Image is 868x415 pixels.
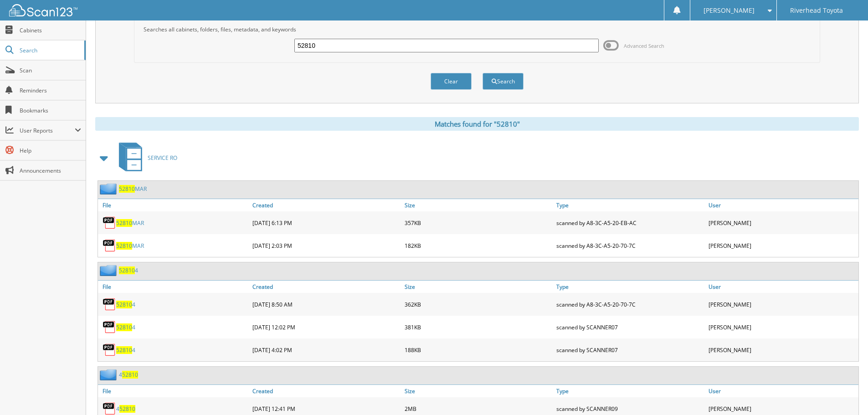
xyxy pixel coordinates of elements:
[119,405,135,413] span: 52810
[402,281,555,293] a: Size
[119,185,135,193] span: 52810
[822,371,868,415] iframe: Chat Widget
[706,341,858,359] div: [PERSON_NAME]
[139,26,815,33] div: Searches all cabinets, folders, files, metadata, and keywords
[113,140,177,176] a: SERVICE RO
[116,346,132,354] span: 52810
[95,117,859,131] div: Matches found for "52810"
[20,87,81,94] span: Reminders
[98,281,250,293] a: File
[103,297,116,311] img: PDF.png
[100,265,119,276] img: folder2.png
[624,42,664,49] span: Advanced Search
[402,295,555,313] div: 362KB
[790,8,843,13] span: Riverhead Toyota
[116,301,135,308] a: 528104
[250,236,402,255] div: [DATE] 2:03 PM
[100,369,119,380] img: folder2.png
[250,341,402,359] div: [DATE] 4:02 PM
[103,216,116,230] img: PDF.png
[116,346,135,354] a: 528104
[554,281,706,293] a: Type
[554,318,706,336] div: scanned by SCANNER07
[116,301,132,308] span: 52810
[98,199,250,211] a: File
[250,281,402,293] a: Created
[554,199,706,211] a: Type
[706,236,858,255] div: [PERSON_NAME]
[554,295,706,313] div: scanned by A8-3C-A5-20-70-7C
[250,199,402,211] a: Created
[20,67,81,74] span: Scan
[431,73,472,90] button: Clear
[116,242,144,250] a: 52810MAR
[103,239,116,252] img: PDF.png
[119,266,138,274] a: 528104
[706,214,858,232] div: [PERSON_NAME]
[554,236,706,255] div: scanned by A8-3C-A5-20-70-7C
[122,371,138,379] span: 52810
[148,154,177,162] span: SERVICE RO
[20,167,81,174] span: Announcements
[402,214,555,232] div: 357KB
[116,323,135,331] a: 528104
[116,219,144,227] a: 52810MAR
[402,341,555,359] div: 188KB
[20,147,81,154] span: Help
[119,266,135,274] span: 52810
[119,185,147,193] a: 52810MAR
[402,385,555,397] a: Size
[704,8,755,13] span: [PERSON_NAME]
[20,107,81,114] span: Bookmarks
[483,73,524,90] button: Search
[103,343,116,357] img: PDF.png
[250,295,402,313] div: [DATE] 8:50 AM
[250,385,402,397] a: Created
[20,46,80,54] span: Search
[116,405,135,413] a: 452810
[20,26,81,34] span: Cabinets
[98,385,250,397] a: File
[706,295,858,313] div: [PERSON_NAME]
[554,214,706,232] div: scanned by A8-3C-A5-20-EB-AC
[250,318,402,336] div: [DATE] 12:02 PM
[116,219,132,227] span: 52810
[116,323,132,331] span: 52810
[706,318,858,336] div: [PERSON_NAME]
[9,4,77,16] img: scan123-logo-white.svg
[706,281,858,293] a: User
[402,199,555,211] a: Size
[706,385,858,397] a: User
[20,127,75,134] span: User Reports
[116,242,132,250] span: 52810
[100,183,119,195] img: folder2.png
[554,385,706,397] a: Type
[706,199,858,211] a: User
[119,371,138,379] a: 452810
[402,236,555,255] div: 182KB
[250,214,402,232] div: [DATE] 6:13 PM
[402,318,555,336] div: 381KB
[103,320,116,334] img: PDF.png
[554,341,706,359] div: scanned by SCANNER07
